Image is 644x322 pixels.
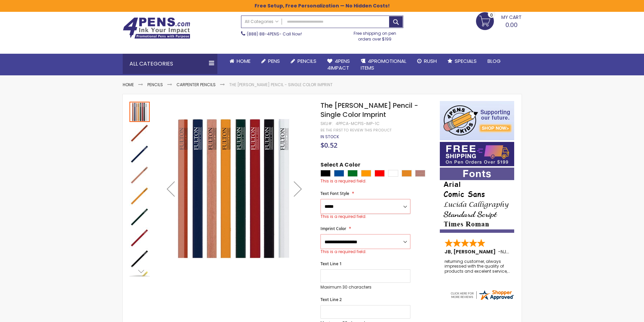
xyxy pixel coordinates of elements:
span: 0.00 [505,21,518,29]
span: Home [237,57,251,65]
span: JB, [PERSON_NAME] [445,248,498,255]
div: This is a required field. [320,214,410,219]
div: Natural [415,170,425,177]
a: Be the first to review this product [320,128,391,133]
div: Availability [320,134,339,140]
div: This is a required field. [320,249,410,254]
img: Free shipping on orders over $199 [440,142,514,166]
span: $0.52 [320,141,337,150]
div: The Carpenter Pencil - Single Color Imprint [129,185,150,206]
a: Specials [442,54,482,69]
div: Free shipping on pen orders over $199 [347,28,403,42]
div: Red [375,170,385,177]
img: The Carpenter Pencil - Single Color Imprint [129,144,150,164]
img: font-personalization-examples [440,168,514,233]
div: The Carpenter Pencil - Single Color Imprint [129,248,150,269]
div: Orange [361,170,371,177]
div: The Carpenter Pencil - Single Color Imprint [129,227,150,248]
span: In stock [320,134,339,140]
span: Rush [424,57,437,65]
div: The Carpenter Pencil - Single Color Imprint [129,206,150,227]
span: 4Pens 4impact [327,57,350,71]
a: Blog [482,54,506,69]
img: The Carpenter Pencil - Single Color Imprint [157,111,312,265]
div: Green [348,170,358,177]
div: Black [320,170,331,177]
a: Pencils [147,82,163,88]
img: 4pens 4 kids [440,101,514,140]
img: 4pens.com widget logo [450,289,515,301]
div: The Carpenter Pencil - Single Color Imprint [129,122,150,143]
div: Dark Blue [334,170,344,177]
img: The Carpenter Pencil - Single Color Imprint [129,248,150,269]
img: The Carpenter Pencil - Single Color Imprint [129,227,150,248]
img: The Carpenter Pencil - Single Color Imprint [129,185,150,206]
a: Home [224,54,256,69]
img: The Carpenter Pencil - Single Color Imprint [129,123,150,143]
span: Pens [268,57,280,65]
span: Pencils [297,57,316,65]
a: Home [123,82,134,88]
a: All Categories [241,16,282,27]
a: Carpenter Pencils [176,82,216,88]
a: 4PROMOTIONALITEMS [355,54,412,76]
img: The Carpenter Pencil - Single Color Imprint [129,165,150,185]
span: Specials [455,57,477,65]
span: 4PROMOTIONAL ITEMS [361,57,406,71]
span: Imprint Color [320,226,346,231]
span: Text Line 1 [320,261,342,267]
span: The [PERSON_NAME] Pencil - Single Color Imprint [320,101,418,119]
span: All Categories [245,19,279,24]
a: 4pens.com certificate URL [450,297,515,302]
div: The Carpenter Pencil - Single Color Imprint [129,164,150,185]
a: (888) 88-4PENS [247,31,279,37]
strong: SKU [320,121,333,126]
div: Next [284,101,311,276]
div: returning customer, always impressed with the quality of products and excelent service, will retu... [445,259,510,274]
div: School Bus Yellow [402,170,412,177]
div: White [388,170,398,177]
a: Rush [412,54,442,69]
div: Next [129,266,150,276]
div: The Carpenter Pencil - Single Color Imprint [129,101,150,122]
a: 0.00 0 [476,12,522,29]
div: 4PPCA-MCP1S-IMP-1C [336,121,380,126]
p: Maximum 30 characters [320,284,410,290]
span: Blog [487,57,501,65]
span: NJ [501,248,509,255]
a: Pens [256,54,285,69]
div: This is a required field. [320,178,433,184]
span: Select A Color [320,161,360,170]
span: 0 [490,12,493,18]
span: - Call Now! [247,31,302,37]
span: Text Line 2 [320,297,342,302]
div: Previous [157,101,184,276]
span: Text Font Style [320,191,349,196]
div: The Carpenter Pencil - Single Color Imprint [129,143,150,164]
li: The [PERSON_NAME] Pencil - Single Color Imprint [229,82,333,88]
a: Pencils [285,54,322,69]
div: All Categories [123,54,217,74]
img: The Carpenter Pencil - Single Color Imprint [129,206,150,227]
img: 4Pens Custom Pens and Promotional Products [123,17,190,39]
span: - , [498,248,557,255]
a: 4Pens4impact [322,54,355,76]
